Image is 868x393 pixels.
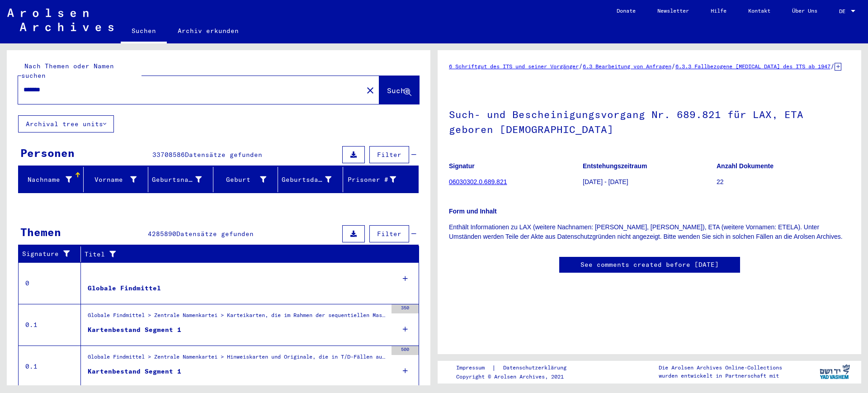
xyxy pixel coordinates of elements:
[121,20,167,43] a: Suchen
[579,62,583,70] span: /
[449,162,475,170] b: Signatur
[19,304,81,346] td: 0.1
[456,363,577,373] div: |
[343,167,419,192] mat-header-cell: Prisoner #
[87,175,137,185] div: Vorname
[152,151,185,159] span: 33708586
[659,372,782,380] p: wurden entwickelt in Partnerschaft mit
[217,175,267,185] div: Geburt‏
[717,177,850,187] p: 22
[583,63,671,70] a: 6.3 Bearbeitung von Anfragen
[392,346,419,355] div: 500
[19,167,84,192] mat-header-cell: Nachname
[456,373,577,381] p: Copyright © Arolsen Archives, 2021
[717,162,774,170] b: Anzahl Dokumente
[185,151,262,159] span: Datensätze gefunden
[20,224,61,240] div: Themen
[176,230,254,238] span: Datensätze gefunden
[347,172,408,187] div: Prisoner #
[369,146,409,163] button: Filter
[85,250,401,259] div: Titel
[449,178,507,185] a: 06030302.0.689.821
[217,172,278,187] div: Geburt‏
[449,208,497,215] b: Form und Inhalt
[282,172,343,187] div: Geburtsdatum
[387,86,410,95] span: Suche
[449,94,850,148] h1: Such- und Bescheinigungsvorgang Nr. 689.821 für LAX, ETA geboren [DEMOGRAPHIC_DATA]
[85,247,410,261] div: Titel
[365,85,376,96] mat-icon: close
[22,247,83,261] div: Signature
[392,304,419,313] div: 350
[369,225,409,242] button: Filter
[22,172,83,187] div: Nachname
[88,367,181,376] div: Kartenbestand Segment 1
[19,346,81,387] td: 0.1
[583,162,647,170] b: Entstehungszeitraum
[671,62,675,70] span: /
[148,167,213,192] mat-header-cell: Geburtsname
[818,360,852,383] img: yv_logo.png
[88,353,387,365] div: Globale Findmittel > Zentrale Namenkartei > Hinweiskarten und Originale, die in T/D-Fällen aufgef...
[21,62,114,80] mat-label: Nach Themen oder Namen suchen
[839,8,849,14] span: DE
[20,145,75,161] div: Personen
[87,172,148,187] div: Vorname
[22,249,74,259] div: Signature
[278,167,343,192] mat-header-cell: Geburtsdatum
[659,364,782,372] p: Die Arolsen Archives Online-Collections
[84,167,149,192] mat-header-cell: Vorname
[152,172,213,187] div: Geburtsname
[18,115,114,133] button: Archival tree units
[213,167,278,192] mat-header-cell: Geburt‏
[7,9,113,31] img: Arolsen_neg.svg
[88,311,387,324] div: Globale Findmittel > Zentrale Namenkartei > Karteikarten, die im Rahmen der sequentiellen Massend...
[152,175,202,185] div: Geburtsname
[830,62,835,70] span: /
[88,284,161,293] div: Globale Findmittel
[449,63,579,70] a: 6 Schriftgut des ITS und seiner Vorgänger
[19,262,81,304] td: 0
[580,260,719,270] a: See comments created before [DATE]
[167,20,250,42] a: Archiv erkunden
[282,175,331,185] div: Geburtsdatum
[88,325,181,335] div: Kartenbestand Segment 1
[456,363,492,373] a: Impressum
[377,230,401,238] span: Filter
[377,151,401,159] span: Filter
[675,63,830,70] a: 6.3.3 Fallbezogene [MEDICAL_DATA] des ITS ab 1947
[449,223,850,241] p: Enthält Informationen zu LAX (weitere Nachnamen: [PERSON_NAME], [PERSON_NAME]), ETA (weitere Vorn...
[379,76,419,104] button: Suche
[361,81,379,99] button: Clear
[496,363,577,373] a: Datenschutzerklärung
[22,175,72,185] div: Nachname
[583,177,716,187] p: [DATE] - [DATE]
[347,175,396,185] div: Prisoner #
[148,230,176,238] span: 4285890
